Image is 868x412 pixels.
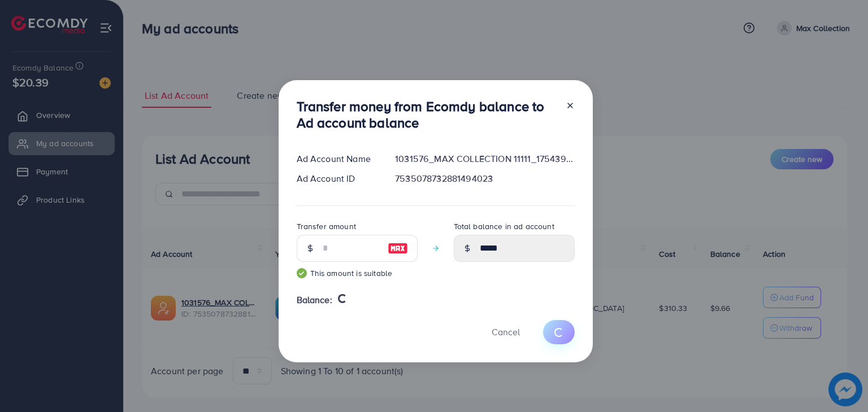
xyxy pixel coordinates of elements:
[454,221,554,232] label: Total balance in ad account
[478,320,534,344] button: Cancel
[388,242,408,255] img: image
[386,152,583,165] div: 1031576_MAX COLLECTION 11111_1754397364319
[288,172,387,185] div: Ad Account ID
[288,152,387,165] div: Ad Account Name
[297,268,307,278] img: guide
[297,293,332,306] span: Balance:
[297,268,418,279] small: This amount is suitable
[386,172,583,185] div: 7535078732881494023
[297,221,356,232] label: Transfer amount
[297,98,557,131] h3: Transfer money from Ecomdy balance to Ad account balance
[492,326,520,338] span: Cancel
